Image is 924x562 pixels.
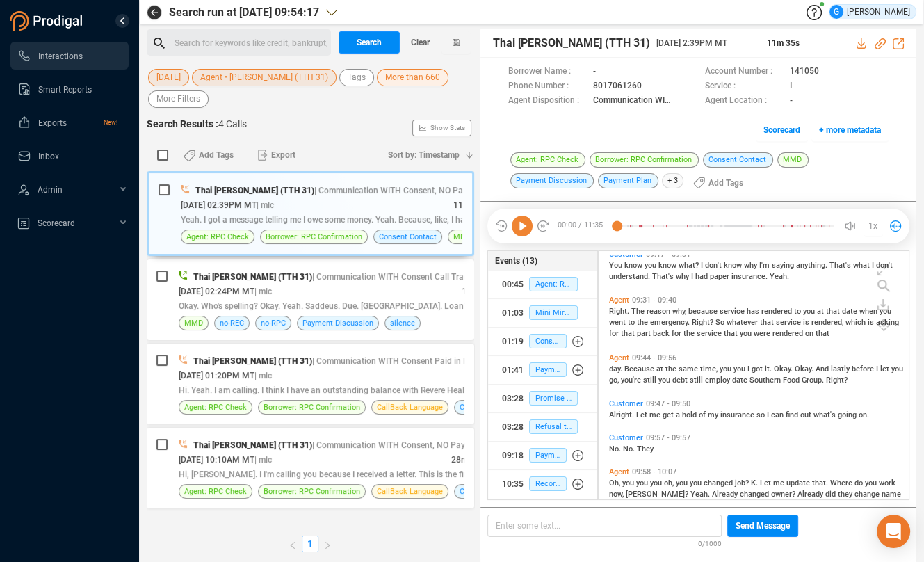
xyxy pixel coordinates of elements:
[593,94,674,109] span: Communication WITH Consent, NO Payment
[831,364,852,374] span: lastly
[488,470,597,498] button: 10:35Recording Disclosure
[609,376,621,385] span: go,
[390,316,415,330] span: silence
[529,448,567,463] span: Payment Plan
[740,490,771,499] span: changed
[622,479,636,488] span: you
[754,329,772,338] span: were
[752,364,765,374] span: got
[631,307,647,316] span: The
[705,79,783,94] span: Service :
[199,144,234,166] span: Add Tags
[453,200,486,210] span: 11m 35s
[747,307,761,316] span: has
[495,255,537,267] span: Events (13)
[17,109,117,136] a: ExportsNew!
[38,51,83,61] span: Interactions
[502,473,524,495] div: 10:35
[701,261,705,270] span: I
[891,364,903,374] span: you
[148,90,209,108] button: More Filters
[388,144,460,166] span: Sort by: Timestamp
[609,410,636,419] span: Alright.
[829,261,853,270] span: That's
[771,490,797,499] span: owner?
[377,401,443,414] span: CallBack Language
[17,42,117,70] a: Interactions
[606,255,909,498] div: grid
[834,5,839,19] span: G
[636,410,649,419] span: Let
[854,479,865,488] span: do
[864,216,883,236] button: 1x
[877,515,910,548] div: Open Intercom Messenger
[794,307,803,316] span: to
[493,35,650,51] span: Thai [PERSON_NAME] (TTH 31)
[249,144,304,166] button: Export
[38,218,75,228] span: Scorecard
[650,318,692,327] span: emergency.
[488,271,597,298] button: 00:45Agent: RPC Check
[148,69,189,86] button: [DATE]
[777,152,809,168] span: MMD
[756,119,808,141] button: Scorecard
[312,356,521,366] span: | Communication WITH Consent Paid in FullðŸ’²ðŸ’²ðŸ’²
[770,272,789,281] span: Yeah.
[609,329,621,338] span: for
[811,318,845,327] span: rendered,
[488,442,597,469] button: 09:18Payment Plan
[662,173,683,188] span: + 3
[813,410,838,419] span: what's
[147,344,474,424] div: Thai [PERSON_NAME] (TTH 31)| Communication WITH Consent Paid in FullðŸ’²ðŸ’²ðŸ’²[DATE] 01:20PM MT...
[289,541,297,549] span: left
[609,307,631,316] span: Right.
[710,272,731,281] span: paper
[377,69,448,86] button: More than 660
[720,364,733,374] span: you
[685,172,752,194] button: Add Tags
[502,359,524,381] div: 01:41
[868,215,877,237] span: 1x
[254,287,272,296] span: | mlc
[643,376,658,385] span: still
[772,261,796,270] span: saying
[690,376,705,385] span: still
[302,536,318,552] a: 1
[747,364,752,374] span: I
[704,479,735,488] span: changed
[637,318,650,327] span: the
[790,94,793,109] span: -
[645,261,658,270] span: you
[314,186,486,195] span: | Communication WITH Consent, NO Payment
[637,329,653,338] span: part
[609,318,628,327] span: went
[735,479,751,488] span: job?
[796,261,829,270] span: anything.
[186,230,249,243] span: Agent: RPC Check
[502,302,524,324] div: 01:03
[156,90,200,108] span: More Filters
[652,272,676,281] span: That's
[598,173,658,188] span: Payment Plan
[609,364,624,374] span: day.
[529,277,578,291] span: Agent: RPC Check
[724,261,744,270] span: know
[767,38,800,48] span: 11m 35s
[676,410,682,419] span: a
[700,364,720,374] span: time,
[826,376,848,385] span: Right?
[10,42,129,70] li: Interactions
[830,479,854,488] span: Where
[179,287,254,296] span: [DATE] 02:24PM MT
[17,75,117,103] a: Smart Reports
[502,416,524,438] div: 03:28
[377,485,443,498] span: CallBack Language
[169,4,319,21] span: Search run at [DATE] 09:54:17
[876,318,899,327] span: asking
[10,109,129,136] li: Exports
[181,200,257,210] span: [DATE] 02:39PM MT
[193,440,312,450] span: Thai [PERSON_NAME] (TTH 31)
[733,364,747,374] span: you
[724,329,740,338] span: that
[147,118,218,129] span: Search Results :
